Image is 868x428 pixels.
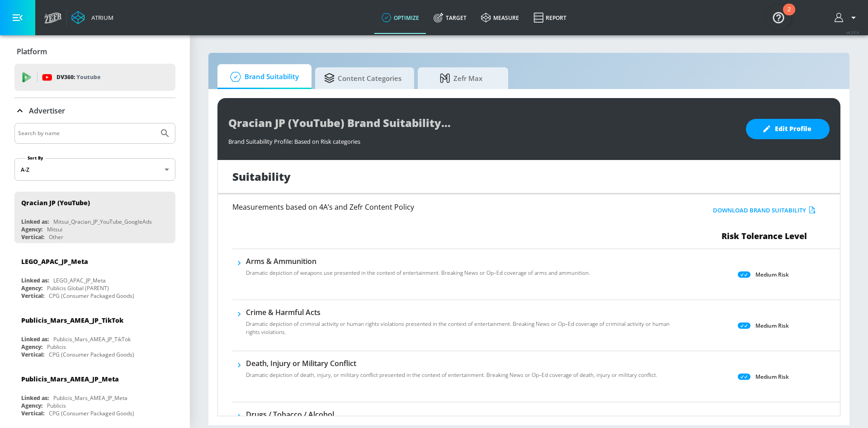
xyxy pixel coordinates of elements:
div: Vertical: [21,409,44,417]
div: Agency: [21,226,42,233]
div: Linked as: [21,277,49,284]
span: v 4.25.4 [846,30,859,35]
div: CPG (Consumer Packaged Goods) [49,351,134,358]
span: Risk Tolerance Level [722,230,807,241]
p: Dramatic depiction of criminal activity or human rights violations presented in the context of en... [246,320,675,336]
span: Brand Suitability [226,66,299,88]
span: Content Categories [324,67,401,89]
div: Linked as: [21,394,49,402]
p: Medium Risk [755,321,789,330]
div: Agency: [21,343,42,351]
div: Vertical: [21,233,44,241]
div: Publicis_Mars_AMEA_JP_TikTokLinked as:Publicis_Mars_AMEA_JP_TikTokAgency:PublicisVertical:CPG (Co... [14,309,175,361]
div: Qracian JP (YouTube)Linked as:Mitsui_Qracian_JP_YouTube_GoogleAdsAgency:MitsuiVertical:Other [14,192,175,243]
button: Open Resource Center, 2 new notifications [766,5,791,30]
div: Platform [14,39,175,64]
p: Advertiser [29,106,65,116]
div: Publicis_Mars_AMEA_JP_Meta [53,394,127,402]
div: Crime & Harmful ActsDramatic depiction of criminal activity or human rights violations presented ... [246,307,675,342]
p: Medium Risk [755,270,789,279]
div: Publicis_Mars_AMEA_JP_MetaLinked as:Publicis_Mars_AMEA_JP_MetaAgency:PublicisVertical:CPG (Consum... [14,368,175,419]
div: Brand Suitability Profile: Based on Risk categories [228,133,737,146]
h6: Arms & Ammunition [246,256,590,266]
div: Publicis_Mars_AMEA_JP_TikTok [53,335,131,343]
input: Search by name [18,127,155,139]
div: Death, Injury or Military ConflictDramatic depiction of death, injury, or military conflict prese... [246,358,657,385]
div: LEGO_APAC_JP_MetaLinked as:LEGO_APAC_JP_MetaAgency:Publicis Global (PARENT)Vertical:CPG (Consumer... [14,250,175,302]
div: Agency: [21,284,42,292]
a: Atrium [71,11,113,24]
span: Edit Profile [764,123,811,135]
p: Platform [17,47,47,56]
div: Agency: [21,402,42,409]
div: Mitsui [47,226,62,233]
label: Sort By [26,155,45,161]
a: Report [526,1,574,34]
div: Other [49,233,63,241]
div: Arms & AmmunitionDramatic depiction of weapons use presented in the context of entertainment. Bre... [246,256,590,282]
div: LEGO_APAC_JP_Meta [53,277,106,284]
div: LEGO_APAC_JP_Meta [21,257,88,266]
div: Linked as: [21,335,49,343]
div: Qracian JP (YouTube) [21,198,90,207]
div: 2 [788,9,791,21]
div: Publicis_Mars_AMEA_JP_TikTok [21,316,123,325]
div: Publicis [47,402,66,409]
div: Advertiser [14,98,175,123]
h6: Crime & Harmful Acts [246,307,675,317]
div: Publicis [47,343,66,351]
p: Youtube [76,72,100,82]
a: Target [426,1,474,34]
div: A-Z [14,158,175,181]
h6: Death, Injury or Military Conflict [246,358,657,368]
a: optimize [374,1,426,34]
p: Dramatic depiction of death, injury, or military conflict presented in the context of entertainme... [246,371,657,379]
div: Linked as: [21,218,49,226]
div: Publicis Global (PARENT) [47,284,109,292]
p: DV360: [57,72,100,82]
div: Publicis_Mars_AMEA_JP_Meta [21,375,119,383]
button: Edit Profile [746,119,830,139]
div: DV360: Youtube [14,64,175,91]
a: measure [474,1,526,34]
h6: Drugs / Tobacco / Alcohol [246,409,675,419]
div: CPG (Consumer Packaged Goods) [49,292,134,300]
h6: Measurements based on 4A’s and Zefr Content Policy [232,203,637,211]
button: Download Brand Suitability [711,203,818,217]
div: Atrium [88,14,113,22]
div: Vertical: [21,351,44,358]
div: Vertical: [21,292,44,300]
span: Zefr Max [427,67,495,89]
h1: Suitability [232,169,291,184]
p: Medium Risk [755,372,789,381]
p: Dramatic depiction of weapons use presented in the context of entertainment. Breaking News or Op–... [246,269,590,277]
div: Mitsui_Qracian_JP_YouTube_GoogleAds [53,218,152,226]
div: CPG (Consumer Packaged Goods) [49,409,134,417]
